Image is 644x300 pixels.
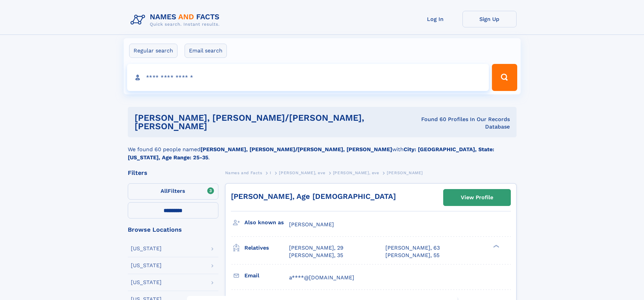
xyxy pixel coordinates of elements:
a: View Profile [444,189,510,206]
span: [PERSON_NAME], eve [279,170,325,175]
a: I [270,168,271,177]
div: We found 60 people named with . [128,137,517,162]
h3: Relatives [244,242,289,254]
span: I [270,170,271,175]
a: [PERSON_NAME], eve [333,168,379,177]
a: [PERSON_NAME], 63 [385,244,440,252]
div: View Profile [461,190,493,205]
div: [US_STATE] [131,246,162,251]
div: ❯ [492,244,500,249]
h3: Email [244,270,289,281]
a: [PERSON_NAME], 35 [289,252,343,259]
span: [PERSON_NAME] [387,170,423,175]
div: Browse Locations [128,227,218,233]
span: All [161,188,168,194]
a: [PERSON_NAME], 29 [289,244,343,252]
label: Filters [128,183,218,200]
b: [PERSON_NAME], [PERSON_NAME]/[PERSON_NAME], [PERSON_NAME] [200,146,392,153]
img: Logo Names and Facts [128,11,225,29]
h3: Also known as [244,217,289,228]
a: [PERSON_NAME], eve [279,168,325,177]
span: [PERSON_NAME] [289,221,334,228]
a: Names and Facts [225,168,262,177]
div: Found 60 Profiles In Our Records Database [407,116,510,131]
div: [US_STATE] [131,280,162,285]
button: Search Button [492,64,517,91]
a: Sign Up [462,11,517,27]
a: Log In [408,11,462,27]
div: Filters [128,170,218,176]
a: [PERSON_NAME], Age [DEMOGRAPHIC_DATA] [231,192,396,201]
label: Regular search [129,44,177,58]
b: City: [GEOGRAPHIC_DATA], State: [US_STATE], Age Range: 25-35 [128,146,494,161]
label: Email search [185,44,227,58]
span: [PERSON_NAME], eve [333,170,379,175]
h1: [PERSON_NAME], [PERSON_NAME]/[PERSON_NAME], [PERSON_NAME] [135,114,407,131]
a: [PERSON_NAME], 55 [385,252,439,259]
input: search input [127,64,489,91]
div: [US_STATE] [131,263,162,268]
